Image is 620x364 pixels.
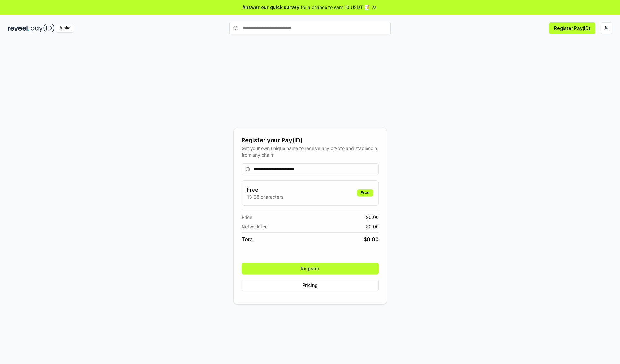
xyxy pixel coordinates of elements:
[242,235,254,243] span: Total
[31,24,55,32] img: pay_id
[242,214,252,221] span: Price
[247,186,283,193] h3: Free
[8,24,29,32] img: reveel_dark
[247,193,283,200] p: 13-25 characters
[243,4,299,11] span: Answer our quick survey
[242,280,379,291] button: Pricing
[301,4,370,11] span: for a chance to earn 10 USDT 📝
[366,223,379,230] span: $ 0.00
[242,263,379,274] button: Register
[242,223,268,230] span: Network fee
[357,189,373,196] div: Free
[242,136,379,145] div: Register your Pay(ID)
[364,235,379,243] span: $ 0.00
[366,214,379,221] span: $ 0.00
[242,145,379,158] div: Get your own unique name to receive any crypto and stablecoin, from any chain
[56,24,74,32] div: Alpha
[549,22,595,34] button: Register Pay(ID)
